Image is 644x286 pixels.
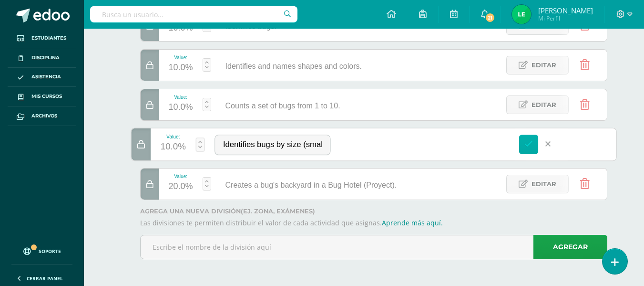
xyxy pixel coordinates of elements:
div: 10.0% [160,139,185,155]
span: Editar [532,175,556,193]
input: Escribe el nombre de la división aquí [141,235,607,259]
div: 10.0% [169,100,193,115]
span: Identifies and names shapes and colors. [225,62,362,70]
a: Estudiantes [8,29,76,48]
span: Estudiantes [31,34,66,42]
span: [PERSON_NAME] [538,6,593,15]
div: 10.0% [169,60,193,75]
span: Editar [532,96,556,114]
span: Archivos [31,112,57,120]
a: Asistencia [8,68,76,87]
div: Value: [169,174,193,179]
div: 20.0% [169,179,193,194]
a: Cancelar [538,135,558,154]
label: Agrega una nueva división [140,208,607,215]
div: Value: [160,134,185,139]
p: Las divisiones te permiten distribuir el valor de cada actividad que asignas. [140,219,607,227]
span: Identifes and creates a bug&#x27;s backyard in a creati [225,181,397,189]
a: Archivos [8,106,76,126]
span: Mi Perfil [538,14,593,22]
span: Mis cursos [31,93,62,100]
div: Value: [169,55,193,60]
a: Aprende más aquí. [382,218,443,227]
span: Soporte [39,248,61,254]
a: Guardar [519,135,538,154]
span: Editar [532,56,556,74]
span: Disciplina [31,54,60,62]
div: Value: [169,95,193,100]
a: Mis cursos [8,87,76,106]
span: 21 [485,12,495,23]
span: Counts a set of bugs from 1 to 10. [225,102,340,110]
img: d580e479f0b33803020bb6858830c2e7.png [512,5,531,24]
a: Disciplina [8,48,76,68]
span: Asistencia [31,73,61,81]
a: Agregar [533,235,607,259]
span: Cerrar panel [27,275,63,282]
strong: (ej. Zona, Exámenes) [241,208,315,215]
input: Busca un usuario... [90,6,297,22]
a: Soporte [11,238,72,262]
span: Identifies bugs. [225,22,277,31]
